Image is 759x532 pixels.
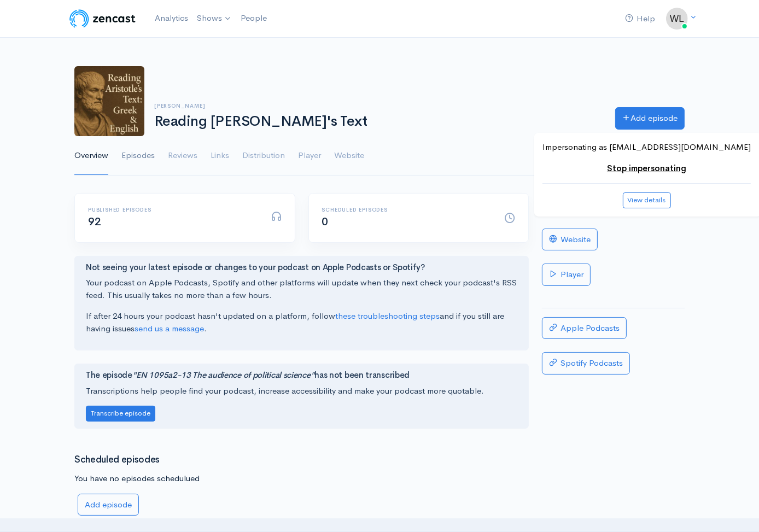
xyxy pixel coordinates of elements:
span: 0 [322,215,329,229]
a: Apple Podcasts [542,317,627,340]
a: Add episode [615,107,685,130]
h4: Not seeing your latest episode or changes to your podcast on Apple Podcasts or Spotify? [86,263,517,272]
a: Reviews [168,136,197,176]
p: You have no episodes schedulued [74,472,529,485]
a: Player [542,264,591,286]
a: send us a message [135,323,204,334]
h1: Reading [PERSON_NAME]'s Text [154,114,602,130]
p: If after 24 hours your podcast hasn't updated on a platform, follow and if you still are having i... [86,310,517,335]
a: Distribution [242,136,285,176]
a: Website [542,229,598,251]
a: Shows [192,7,236,31]
span: 92 [88,215,101,229]
a: Player [298,136,321,176]
a: Episodes [121,136,155,176]
h4: The episode has not been transcribed [86,371,517,380]
h6: Scheduled episodes [322,207,492,213]
img: ... [666,8,688,30]
p: Your podcast on Apple Podcasts, Spotify and other platforms will update when they next check your... [86,277,517,301]
a: Help [621,7,659,31]
h6: [PERSON_NAME] [154,103,602,109]
a: People [236,7,271,30]
a: Transcribe episode [86,407,155,418]
button: Transcribe episode [86,406,155,422]
a: Website [334,136,364,176]
i: "EN 1095a2-13 The audience of political science" [132,370,315,380]
a: Spotify Podcasts [542,352,630,375]
a: Add episode [78,494,139,516]
a: Analytics [150,7,192,30]
h3: Scheduled episodes [74,455,529,465]
a: Overview [74,136,108,176]
img: ZenCast Logo [68,8,137,30]
a: these troubleshooting steps [335,311,440,321]
button: View details [623,192,671,208]
a: Stop impersonating [607,163,686,173]
h6: Published episodes [88,207,258,213]
a: Links [211,136,229,176]
p: Impersonating as [EMAIL_ADDRESS][DOMAIN_NAME] [542,141,751,154]
p: Transcriptions help people find your podcast, increase accessibility and make your podcast more q... [86,385,517,397]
